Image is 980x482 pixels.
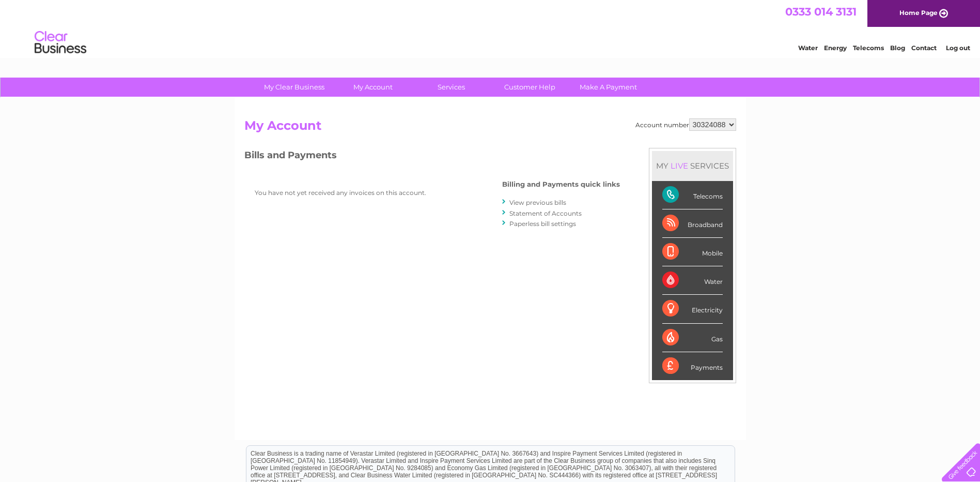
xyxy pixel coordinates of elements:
[662,238,723,266] div: Mobile
[662,266,723,295] div: Water
[255,188,461,198] p: You have not yet received any invoices on this account.
[409,78,494,97] a: Services
[509,199,566,206] a: View previous bills
[662,181,723,209] div: Telecoms
[890,44,905,52] a: Blog
[824,44,847,52] a: Energy
[668,161,690,171] div: LIVE
[635,118,736,131] div: Account number
[246,6,735,50] div: Clear Business is a trading name of Verastar Limited (registered in [GEOGRAPHIC_DATA] No. 3667643...
[487,78,572,97] a: Customer Help
[652,151,733,180] div: MY SERVICES
[502,180,620,188] h4: Billing and Payments quick links
[244,118,736,138] h2: My Account
[662,295,723,323] div: Electricity
[798,44,818,52] a: Water
[662,352,723,380] div: Payments
[662,209,723,238] div: Broadband
[34,27,87,58] img: logo.png
[509,209,582,217] a: Statement of Accounts
[509,220,576,228] a: Paperless bill settings
[252,78,337,97] a: My Clear Business
[244,148,620,166] h3: Bills and Payments
[946,44,970,52] a: Log out
[566,78,651,97] a: Make A Payment
[853,44,884,52] a: Telecoms
[785,5,857,18] a: 0333 014 3131
[662,324,723,352] div: Gas
[330,78,415,97] a: My Account
[911,44,937,52] a: Contact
